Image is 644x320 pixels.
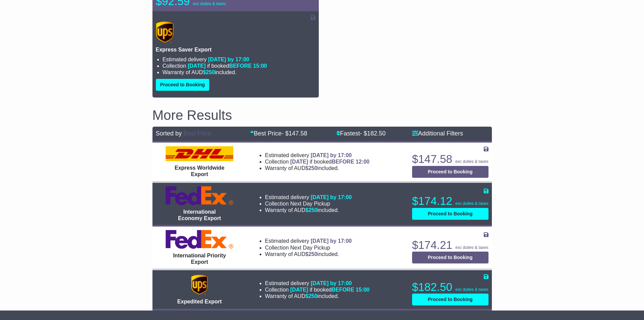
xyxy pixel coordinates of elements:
span: - $ [360,130,386,137]
span: 12:00 [356,159,369,165]
li: Collection [265,244,352,251]
span: [DATE] by 17:00 [208,57,249,62]
span: Next Day Pickup [290,245,330,251]
span: [DATE] by 17:00 [311,194,352,200]
li: Collection [265,158,369,165]
span: exc duties & taxes [455,287,488,292]
li: Warranty of AUD included. [163,69,315,76]
button: Proceed to Booking [412,208,488,220]
img: DHL: Express Worldwide Export [166,146,233,161]
span: [DATE] [188,63,206,69]
span: 147.58 [289,130,307,137]
img: UPS (new): Express Saver Export [156,21,174,43]
button: Proceed to Booking [156,79,209,91]
span: if booked [290,287,369,293]
li: Estimated delivery [265,152,369,158]
li: Warranty of AUD included. [265,293,369,299]
span: exc duties & taxes [455,245,488,250]
span: if booked [188,63,267,69]
button: Proceed to Booking [412,294,488,305]
li: Warranty of AUD included. [265,251,352,257]
span: exc duties & taxes [455,201,488,206]
li: Estimated delivery [265,238,352,244]
a: Best Price [184,130,211,137]
span: 250 [308,165,317,171]
li: Collection [163,63,315,69]
a: Best Price- $147.58 [250,130,307,137]
img: FedEx Express: International Priority Export [166,230,233,249]
span: $ [305,293,317,299]
a: Additional Filters [412,130,463,137]
li: Warranty of AUD included. [265,207,352,213]
span: [DATE] by 17:00 [311,280,352,286]
span: 250 [308,293,317,299]
span: 15:00 [356,287,369,293]
span: International Priority Export [173,253,226,265]
button: Proceed to Booking [412,252,488,263]
span: [DATE] [290,159,308,165]
img: FedEx Express: International Economy Export [166,186,233,205]
span: exc duties & taxes [193,1,226,6]
span: $ [305,207,317,213]
span: exc duties & taxes [455,159,488,164]
img: UPS (new): Expedited Export [191,275,208,295]
span: $ [203,69,215,75]
span: [DATE] by 17:00 [311,238,352,244]
span: 15:00 [253,63,267,69]
p: $174.12 [412,194,488,208]
span: $ [305,165,317,171]
span: $ [305,251,317,257]
li: Collection [265,200,352,207]
span: [DATE] by 17:00 [311,152,352,158]
li: Estimated delivery [265,194,352,200]
span: - $ [282,130,307,137]
li: Estimated delivery [163,56,315,63]
span: Next Day Pickup [290,201,330,207]
button: Proceed to Booking [412,166,488,178]
li: Warranty of AUD included. [265,165,369,171]
span: Express Worldwide Export [174,165,224,177]
h2: More Results [152,108,492,123]
span: Sorted by [156,130,182,137]
span: BEFORE [332,159,354,165]
p: Express Saver Export [156,46,315,53]
span: [DATE] [290,287,308,293]
span: 250 [308,207,317,213]
span: BEFORE [229,63,252,69]
p: $174.21 [412,238,488,252]
span: 182.50 [367,130,386,137]
li: Collection [265,286,369,293]
span: 250 [308,251,317,257]
li: Estimated delivery [265,280,369,286]
p: $147.58 [412,152,488,166]
p: $182.50 [412,280,488,294]
span: BEFORE [332,287,354,293]
span: if booked [290,159,369,165]
span: 250 [206,69,215,75]
span: Expedited Export [177,299,222,304]
span: International Economy Export [178,209,221,221]
a: Fastest- $182.50 [336,130,386,137]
